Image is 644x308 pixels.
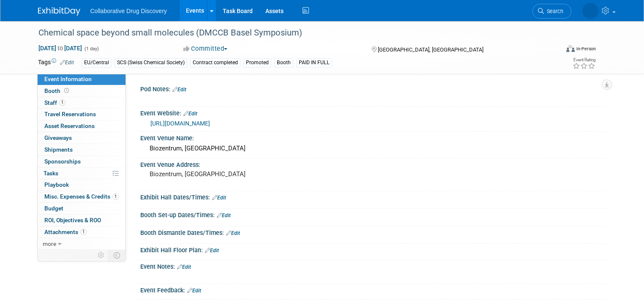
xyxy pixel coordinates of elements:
[44,193,119,200] span: Misc. Expenses & Credits
[582,3,598,19] img: Amanda Briggs
[84,46,99,52] span: (1 day)
[38,179,126,191] a: Playbook
[544,8,563,14] span: Search
[217,213,231,218] a: Edit
[140,260,606,271] div: Event Notes:
[187,288,201,294] a: Edit
[38,97,126,109] a: Staff1
[112,194,119,200] span: 1
[59,99,65,106] span: 1
[38,226,126,238] a: Attachments1
[150,120,210,127] a: [URL][DOMAIN_NAME]
[38,44,82,52] span: [DATE] [DATE]
[38,85,126,97] a: Booth
[38,191,126,202] a: Misc. Expenses & Credits1
[177,264,191,270] a: Edit
[38,109,126,120] a: Travel Reservations
[44,123,95,129] span: Asset Reservations
[190,58,240,67] div: Contract completed
[180,44,231,53] button: Committed
[115,58,187,67] div: SCS (Swiss Chemical Society)
[205,248,219,253] a: Edit
[140,107,606,118] div: Event Website:
[140,191,606,202] div: Exhibit Hall Dates/Times:
[44,205,63,212] span: Budget
[44,158,81,165] span: Sponsorships
[38,132,126,144] a: Giveaways
[44,170,58,177] span: Tasks
[38,238,126,250] a: more
[44,181,69,188] span: Playbook
[94,250,109,261] td: Personalize Event Tab Strip
[296,58,332,67] div: PAID IN FULL
[226,230,240,236] a: Edit
[44,87,71,94] span: Booth
[140,83,606,94] div: Pod Notes:
[44,134,72,141] span: Giveaways
[150,170,325,178] pre: Biozentrum, [GEOGRAPHIC_DATA]
[576,46,596,52] div: In-Person
[38,215,126,226] a: ROI, Objectives & ROO
[243,58,271,67] div: Promoted
[44,99,65,106] span: Staff
[38,156,126,167] a: Sponsorships
[566,45,575,52] img: Format-Inperson.png
[44,111,96,117] span: Travel Reservations
[147,142,600,155] div: Biozentrum, [GEOGRAPHIC_DATA]
[532,4,571,19] a: Search
[172,87,186,93] a: Edit
[513,44,596,57] div: Event Format
[183,111,197,117] a: Edit
[38,203,126,214] a: Budget
[140,226,606,237] div: Booth Dismantle Dates/Times:
[44,146,73,153] span: Shipments
[60,60,74,65] a: Edit
[140,158,606,169] div: Event Venue Address:
[573,58,595,62] div: Event Rating
[140,244,606,255] div: Exhibit Hall Floor Plan:
[63,87,71,94] span: Booth not reserved yet
[212,195,226,201] a: Edit
[44,217,101,224] span: ROI, Objectives & ROO
[80,229,87,235] span: 1
[44,76,92,82] span: Event Information
[140,132,606,142] div: Event Venue Name:
[43,240,56,247] span: more
[38,120,126,132] a: Asset Reservations
[38,7,80,16] img: ExhibitDay
[38,74,126,85] a: Event Information
[82,58,112,67] div: EU/Central
[140,209,606,220] div: Booth Set-up Dates/Times:
[35,25,548,41] div: Chemical space beyond small molecules (DMCCB Basel Symposium)
[38,144,126,155] a: Shipments
[38,58,74,68] td: Tags
[378,46,483,53] span: [GEOGRAPHIC_DATA], [GEOGRAPHIC_DATA]
[38,168,126,179] a: Tasks
[44,229,87,235] span: Attachments
[140,284,606,295] div: Event Feedback:
[274,58,293,67] div: Booth
[56,45,64,52] span: to
[90,8,167,14] span: Collaborative Drug Discovery
[108,250,126,261] td: Toggle Event Tabs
